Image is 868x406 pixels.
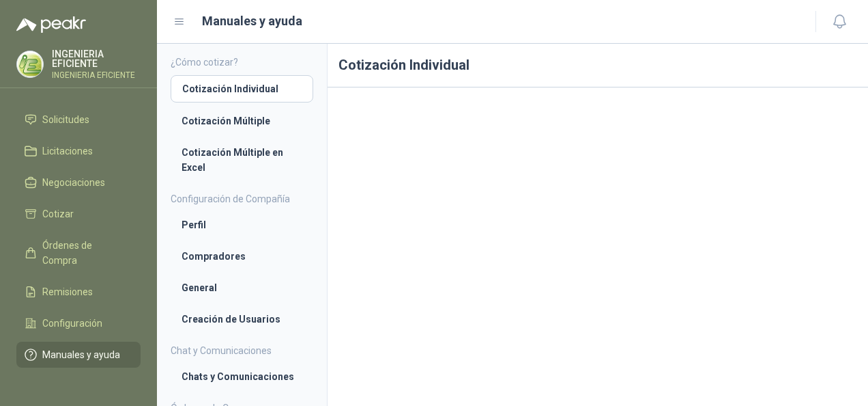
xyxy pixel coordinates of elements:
li: Creación de Usuarios [182,312,302,327]
h4: Configuración de Compañía [171,191,313,206]
img: Company Logo [17,51,43,77]
a: Compradores [171,243,313,269]
li: Compradores [182,249,302,264]
li: Cotización Múltiple en Excel [182,145,302,175]
span: Remisiones [42,284,93,299]
span: Licitaciones [42,144,93,159]
h1: Cotización Individual [328,44,868,87]
span: Manuales y ayuda [42,347,120,362]
a: Negociaciones [16,170,141,195]
span: Configuración [42,316,102,331]
h4: Chat y Comunicaciones [171,343,313,358]
span: Solicitudes [42,112,89,127]
a: General [171,275,313,301]
li: Perfil [182,217,302,232]
a: Manuales y ayuda [16,342,141,368]
h1: Manuales y ayuda [202,12,302,31]
li: Chats y Comunicaciones [182,369,302,384]
li: Cotización Individual [182,81,302,96]
a: Chats y Comunicaciones [171,364,313,390]
a: Remisiones [16,279,141,305]
a: Cotización Individual [171,75,313,103]
a: Licitaciones [16,138,141,164]
img: Logo peakr [16,16,86,33]
a: Órdenes de Compra [16,232,141,273]
a: Cotización Múltiple [171,108,313,134]
iframe: 953374dfa75b41f38925b712e2491bfd [338,98,857,390]
a: Creación de Usuarios [171,306,313,332]
span: Negociaciones [42,175,105,190]
a: Perfil [171,212,313,238]
p: INGENIERIA EFICIENTE [52,49,141,68]
li: General [182,280,302,295]
li: Cotización Múltiple [182,113,302,128]
h4: ¿Cómo cotizar? [171,55,313,70]
span: Cotizar [42,206,74,221]
a: Cotización Múltiple en Excel [171,139,313,180]
a: Solicitudes [16,107,141,133]
span: Órdenes de Compra [42,238,128,268]
a: Cotizar [16,201,141,227]
a: Configuración [16,310,141,336]
p: INGENIERIA EFICIENTE [52,71,141,79]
